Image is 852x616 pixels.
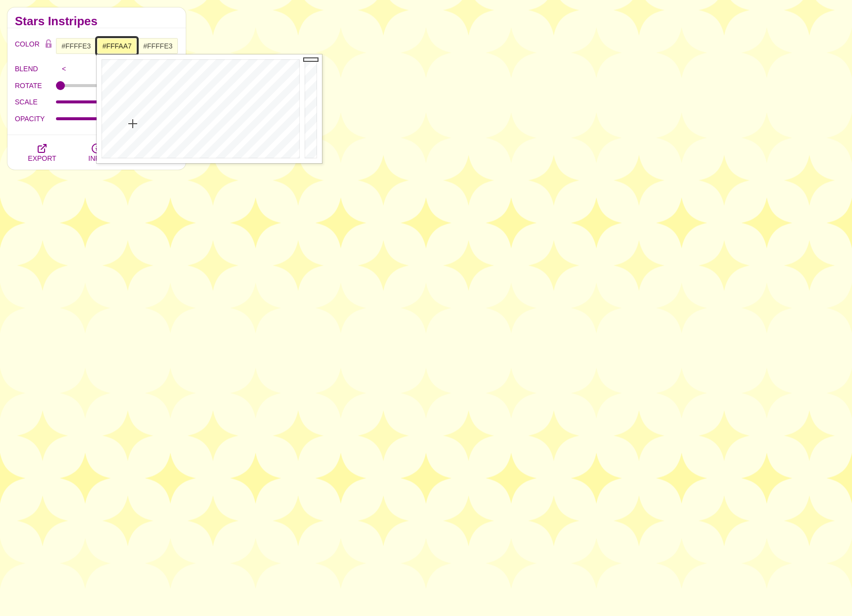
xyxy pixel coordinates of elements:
[15,38,41,54] label: COLOR
[15,79,56,92] label: ROTATE
[41,38,56,51] button: Color Lock
[88,154,105,162] span: INFO
[15,112,56,125] label: OPACITY
[72,65,162,73] p: LCH MODE
[69,135,124,170] button: INFO
[56,61,72,76] input: <
[15,135,69,170] button: EXPORT
[28,154,56,162] span: EXPORT
[15,17,178,25] h2: Stars Instripes
[15,95,56,108] label: SCALE
[15,62,56,75] label: BLEND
